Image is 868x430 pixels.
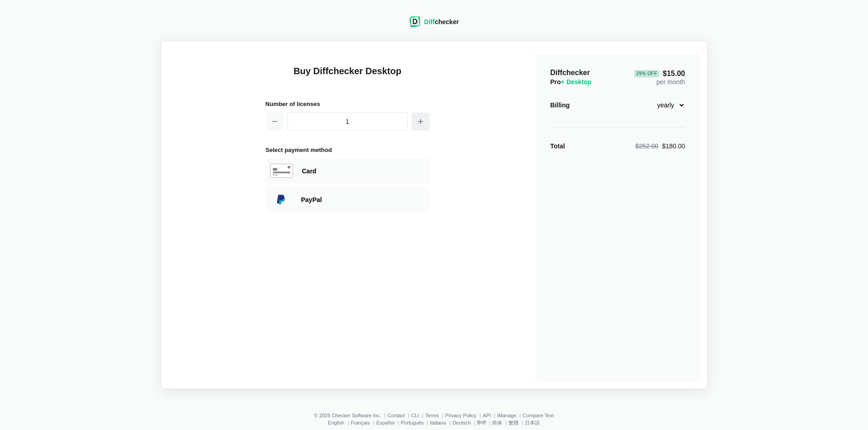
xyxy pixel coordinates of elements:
[550,101,570,110] div: Billing
[401,420,424,425] a: Português
[508,420,519,425] a: 繁體
[445,413,476,418] a: Privacy Policy
[523,413,554,418] a: Compare Text
[424,18,435,25] span: Diff
[314,413,387,418] li: © 2025 Checker Software Inc.
[550,142,565,150] strong: Total
[492,420,502,425] a: 简体
[266,145,430,155] h2: Select payment method
[288,112,408,131] input: 1
[483,413,491,418] a: API
[409,21,459,29] a: Diffchecker logoDiffchecker
[266,158,430,183] div: Paying with Card
[302,167,425,176] div: Paying with Card
[550,69,590,76] span: Diffchecker
[328,420,344,425] a: English
[497,413,516,418] a: iManage
[387,413,405,418] a: Contact
[425,413,439,418] a: Terms
[266,65,430,88] h1: Buy Diffchecker Desktop
[430,420,446,425] a: Italiano
[635,142,685,151] div: $180.00
[525,420,540,425] a: 日本語
[376,420,395,425] a: Español
[351,420,370,425] a: Français
[635,142,658,150] span: $252.00
[634,68,685,86] div: per month
[634,70,685,77] span: $15.00
[634,70,659,77] div: 29 % Off
[477,420,486,425] a: हिन्दी
[411,413,419,418] a: CLI
[266,99,430,109] h2: Number of licenses
[424,17,459,26] div: checker
[409,16,421,27] img: Diffchecker logo
[266,187,430,212] div: Paying with PayPal
[452,420,471,425] a: Deutsch
[561,78,591,86] span: + Desktop
[550,78,592,86] span: Pro
[301,195,425,204] div: Paying with PayPal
